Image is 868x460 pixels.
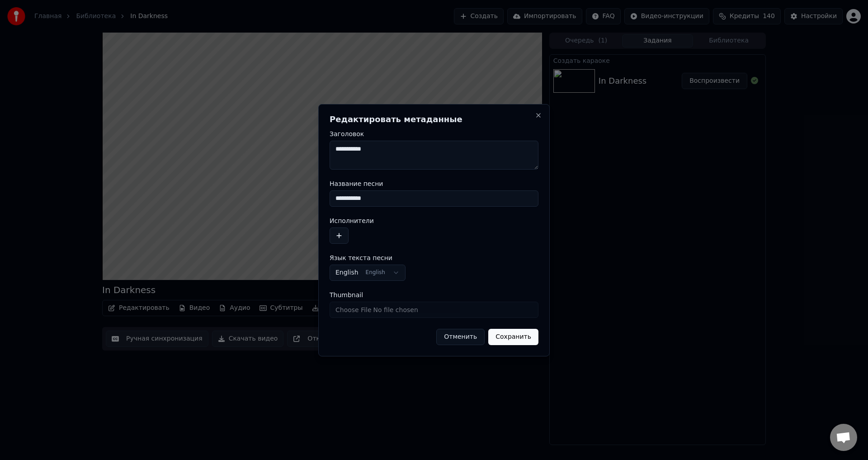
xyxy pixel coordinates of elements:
button: Сохранить [488,329,538,345]
button: Отменить [436,329,485,345]
h2: Редактировать метаданные [330,115,538,123]
span: Язык текста песни [330,255,392,261]
label: Заголовок [330,131,538,137]
span: Thumbnail [330,292,363,298]
label: Название песни [330,180,538,187]
label: Исполнители [330,218,538,224]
